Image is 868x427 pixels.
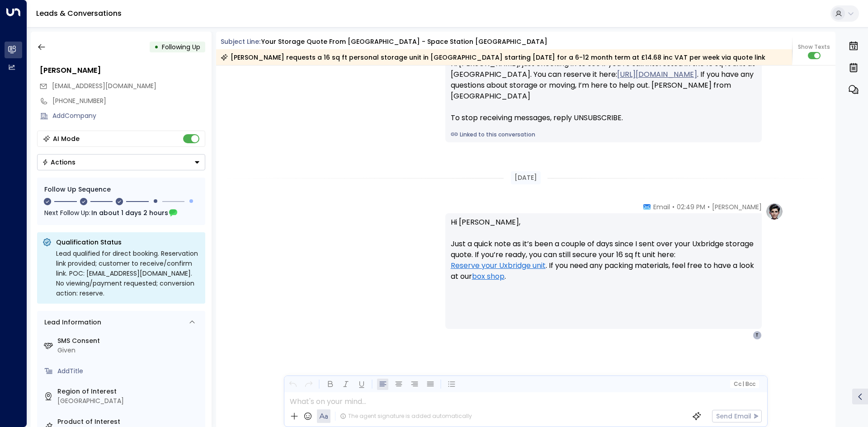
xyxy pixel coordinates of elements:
div: Next Follow Up: [44,208,198,218]
span: [EMAIL_ADDRESS][DOMAIN_NAME] [52,81,156,90]
a: Reserve your Uxbridge unit [451,260,546,271]
label: Product of Interest [57,417,202,427]
div: • [154,39,159,55]
div: AI Mode [53,134,80,143]
span: 02:49 PM [677,202,705,211]
span: • [672,202,675,211]
span: In about 1 days 2 hours [91,208,168,218]
div: [GEOGRAPHIC_DATA] [57,396,202,406]
p: Qualification Status [56,238,200,247]
div: Hi [PERSON_NAME], just checking in to see if you’re still interested in the 16 sq ft unit at [GEO... [451,58,756,123]
label: Region of Interest [57,387,202,396]
div: Your storage quote from [GEOGRAPHIC_DATA] - Space Station [GEOGRAPHIC_DATA] [261,37,547,47]
div: Lead qualified for direct booking. Reservation link provided; customer to receive/confirm link. P... [56,249,200,298]
button: Actions [37,154,205,170]
div: T [753,331,762,340]
div: The agent signature is added automatically [340,412,472,420]
span: Cc Bcc [733,381,755,387]
div: Lead Information [41,318,101,327]
a: box shop [472,271,505,282]
label: SMS Consent [57,336,202,346]
div: Actions [42,158,75,166]
a: [URL][DOMAIN_NAME] [617,69,697,80]
span: Following Up [162,42,200,52]
span: Email [653,202,670,211]
button: Undo [287,379,298,390]
span: [PERSON_NAME] [712,202,762,211]
p: Hi [PERSON_NAME], Just a quick note as it’s been a couple of days since I sent over your Uxbridge... [451,217,756,293]
img: profile-logo.png [765,202,783,221]
button: Cc|Bcc [730,380,759,389]
span: tracycbannon@aol.com [52,81,156,91]
a: Leads & Conversations [36,8,122,19]
span: Show Texts [798,43,830,51]
button: Redo [303,379,314,390]
div: Given [57,346,202,355]
div: Follow Up Sequence [44,185,198,194]
div: Button group with a nested menu [37,154,205,170]
div: AddTitle [57,366,202,376]
span: • [708,202,710,211]
div: [PHONE_NUMBER] [52,96,205,106]
a: Linked to this conversation [451,131,756,139]
div: AddCompany [52,111,205,121]
div: [PERSON_NAME] requests a 16 sq ft personal storage unit in [GEOGRAPHIC_DATA] starting [DATE] for ... [221,53,765,62]
div: [PERSON_NAME] [40,65,205,76]
span: | [742,381,744,387]
div: [DATE] [511,171,541,184]
span: Subject Line: [221,37,260,46]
